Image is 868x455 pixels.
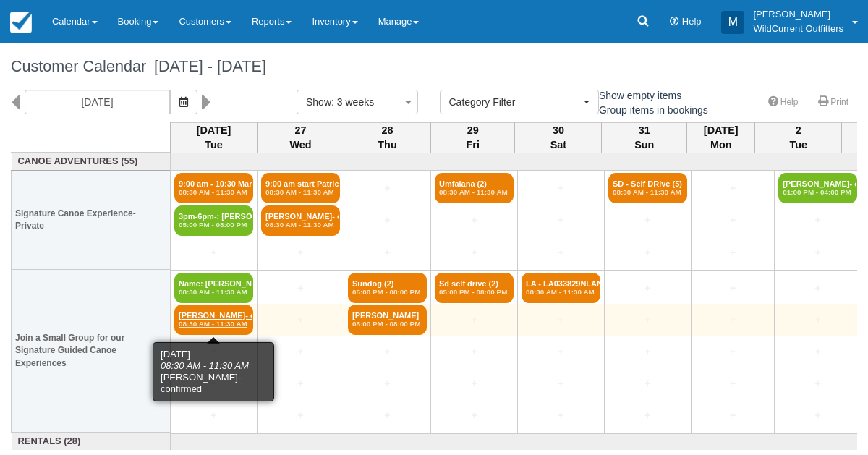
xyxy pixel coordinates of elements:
a: + [778,344,857,360]
a: Sd self drive (2)05:00 PM - 08:00 PM [435,273,514,303]
a: + [778,213,857,228]
a: [PERSON_NAME]- con (3)08:30 AM - 11:30 AM [261,205,340,236]
em: 08:30 AM - 11:30 AM [179,188,249,197]
em: 08:30 AM - 11:30 AM [526,288,596,297]
a: Name: [PERSON_NAME][MEDICAL_DATA]08:30 AM - 11:30 AM [174,273,253,303]
a: + [695,376,770,391]
a: Canoe Adventures (55) [15,155,167,169]
a: + [522,245,600,260]
a: + [174,376,253,391]
a: + [261,344,340,360]
a: 9:00 am start Patric (3)08:30 AM - 11:30 AM [261,173,340,203]
p: WildCurrent Outfitters [753,22,843,36]
em: 05:00 PM - 08:00 PM [352,288,422,297]
a: + [695,181,770,196]
a: + [435,245,514,260]
a: + [522,312,600,328]
a: [PERSON_NAME]05:00 PM - 08:00 PM [348,305,427,335]
a: + [174,344,253,360]
a: + [348,376,427,391]
a: + [778,376,857,391]
img: checkfront-main-nav-mini-logo.png [10,12,32,33]
a: + [608,213,687,228]
a: + [435,376,514,391]
a: + [261,312,340,328]
a: + [695,408,770,423]
th: 29 Fri [431,122,515,153]
span: [DATE] - [DATE] [146,57,266,75]
a: + [174,408,253,423]
a: + [522,408,600,423]
em: 08:30 AM - 11:30 AM [179,320,249,328]
a: Sundog (2)05:00 PM - 08:00 PM [348,273,427,303]
a: + [261,245,340,260]
div: M [721,11,744,34]
a: + [778,312,857,328]
a: + [608,408,687,423]
a: [PERSON_NAME]- confirm (3)01:00 PM - 04:00 PM [778,173,857,203]
a: + [608,376,687,391]
a: + [608,245,687,260]
a: SD - Self DRive (5)08:30 AM - 11:30 AM [608,173,687,203]
em: 05:00 PM - 08:00 PM [352,320,422,328]
i: Help [670,17,679,27]
a: + [608,312,687,328]
a: + [261,281,340,296]
th: 28 Thu [344,122,431,153]
em: 05:00 PM - 08:00 PM [179,221,249,229]
a: + [261,376,340,391]
a: + [435,344,514,360]
em: 08:30 AM - 11:30 AM [613,188,683,197]
th: 27 Wed [258,122,344,153]
a: + [695,213,770,228]
a: + [522,344,600,360]
a: + [348,181,427,196]
a: + [348,213,427,228]
a: [PERSON_NAME]- confir (2)08:30 AM - 11:30 AM [174,305,253,335]
span: Category Filter [449,95,580,109]
span: : 3 weeks [331,96,374,108]
p: [PERSON_NAME] [753,7,843,22]
th: 31 Sun [602,122,687,153]
a: 3pm-6pm-: [PERSON_NAME] (5)05:00 PM - 08:00 PM [174,205,253,236]
span: Help [682,16,702,27]
a: Umfalana (2)08:30 AM - 11:30 AM [435,173,514,203]
button: Show: 3 weeks [297,90,418,114]
em: 05:00 PM - 08:00 PM [439,288,509,297]
span: Show empty items [582,90,693,100]
a: + [435,213,514,228]
a: + [522,376,600,391]
th: Join a Small Group for our Signature Guided Canoe Experiences [12,270,171,433]
a: + [348,408,427,423]
a: + [522,181,600,196]
th: 2 Tue [755,122,842,153]
a: + [608,344,687,360]
th: Signature Canoe Experience- Private [12,171,171,270]
em: 08:30 AM - 11:30 AM [439,188,509,197]
a: + [695,281,770,296]
a: + [695,245,770,260]
a: + [522,213,600,228]
label: Group items in bookings [582,99,718,121]
label: Show empty items [582,85,691,106]
a: Rentals (28) [15,435,167,448]
button: Category Filter [440,90,599,114]
a: + [348,245,427,260]
th: [DATE] Mon [687,122,755,153]
em: 08:30 AM - 11:30 AM [265,221,336,229]
a: + [608,281,687,296]
th: 30 Sat [515,122,602,153]
em: 08:30 AM - 11:30 AM [265,188,336,197]
a: + [695,312,770,328]
h1: Customer Calendar [11,58,857,75]
a: + [348,344,427,360]
em: 01:00 PM - 04:00 PM [783,188,853,197]
span: Group items in bookings [582,104,720,114]
em: 08:30 AM - 11:30 AM [179,288,249,297]
a: Help [759,92,807,113]
a: 9:00 am - 10:30 Mari (5)08:30 AM - 11:30 AM [174,173,253,203]
a: LA - LA033829NLAN (2)08:30 AM - 11:30 AM [522,273,600,303]
a: + [435,408,514,423]
a: + [778,408,857,423]
a: + [174,245,253,260]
